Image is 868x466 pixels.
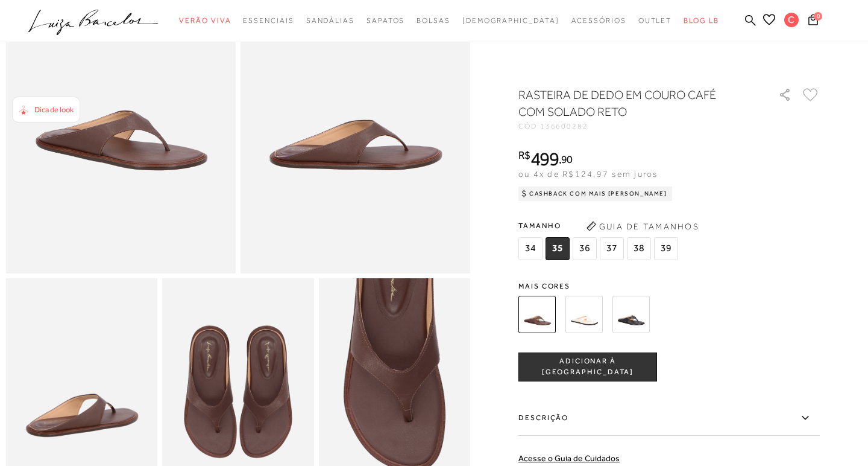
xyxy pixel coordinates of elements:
span: ou 4x de R$124,97 sem juros [518,169,658,179]
span: 499 [530,148,559,170]
a: Acesse o Guia de Cuidados [518,453,620,463]
span: 39 [654,237,678,260]
a: categoryNavScreenReaderText [243,10,294,32]
span: 35 [546,237,570,260]
span: Sandálias [306,16,354,25]
span: 0 [814,12,822,21]
span: 37 [600,237,624,260]
span: C [784,13,799,27]
span: Sapatos [366,16,404,25]
div: CÓD: [518,123,759,130]
a: noSubCategoriesText [462,10,559,32]
span: Outlet [638,16,672,25]
button: Guia de Tamanhos [582,217,703,236]
label: Descrição [518,401,820,436]
i: , [559,154,573,165]
button: 0 [805,13,822,30]
h1: RASTEIRA DE DEDO EM COURO CAFÉ COM SOLADO RETO [518,86,744,120]
span: ADICIONAR À [GEOGRAPHIC_DATA] [519,356,656,377]
img: RASTEIRA DE DEDO EM COURO CAFÉ COM SOLADO RETO [518,296,556,333]
span: Bolsas [417,16,450,25]
span: Dica de look [34,105,74,114]
i: R$ [518,150,530,161]
span: Tamanho [518,217,681,235]
a: categoryNavScreenReaderText [638,10,672,32]
span: BLOG LB [684,16,719,25]
span: Verão Viva [179,16,231,25]
a: categoryNavScreenReaderText [306,10,354,32]
span: Essenciais [243,16,294,25]
a: categoryNavScreenReaderText [417,10,450,32]
button: ADICIONAR À [GEOGRAPHIC_DATA] [518,353,657,381]
span: Mais cores [518,282,820,290]
div: Cashback com Mais [PERSON_NAME] [518,187,672,201]
span: 90 [561,153,573,165]
span: 136600282 [540,122,588,130]
img: RASTEIRA DE DEDO EM COURO PRETO COM SOLADO RETO [612,296,650,333]
span: Acessórios [571,16,626,25]
a: categoryNavScreenReaderText [366,10,404,32]
span: 36 [573,237,597,260]
a: categoryNavScreenReaderText [179,10,231,32]
span: 38 [627,237,651,260]
button: C [779,12,805,31]
span: [DEMOGRAPHIC_DATA] [462,16,559,25]
span: 34 [518,237,542,260]
a: BLOG LB [684,10,719,32]
img: RASTEIRA DE DEDO EM COURO OFF WHITE COM SOLADO RETO [565,296,603,333]
a: categoryNavScreenReaderText [571,10,626,32]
